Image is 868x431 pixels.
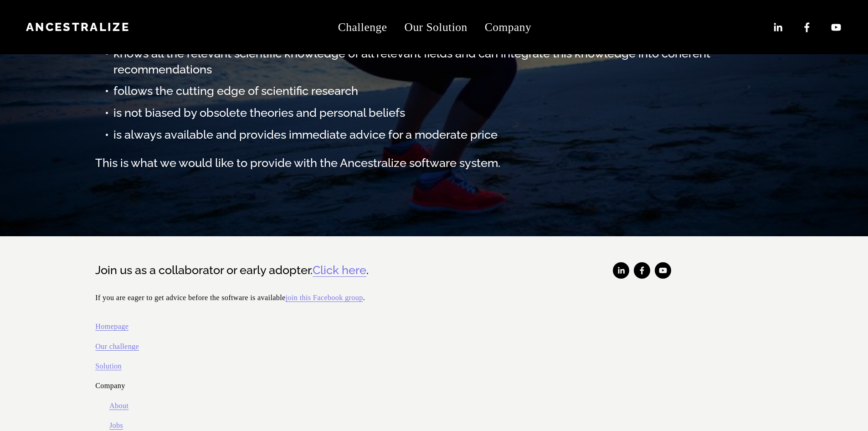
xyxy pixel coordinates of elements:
[655,262,671,279] a: YouTube
[95,379,495,392] p: Company
[113,105,773,121] h3: is not biased by obsolete theories and personal beliefs
[95,155,773,171] h3: This is what we would like to provide with the Ancestralize software system.
[485,16,531,39] a: folder dropdown
[405,16,467,39] a: Our Solution
[830,21,842,33] a: YouTube
[485,17,531,38] span: Company
[26,20,130,34] a: Ancestralize
[634,262,650,279] a: Facebook
[772,21,784,33] a: LinkedIn
[313,262,366,278] a: Click here
[95,262,495,278] h3: Join us as a collaborator or early adopter. .
[95,320,128,333] a: Homepage
[109,399,128,412] a: About
[113,127,773,143] h3: is always available and provides immediate advice for a moderate price
[801,21,813,33] a: Facebook
[338,16,387,39] a: Challenge
[613,262,629,279] a: LinkedIn
[95,291,495,304] p: If you are eager to get advice before the software is available .
[113,46,773,78] h3: knows all the relevant scientific knowledge of all relevant fields and can integrate this knowled...
[113,83,773,99] h3: follows the cutting edge of scientific research
[286,291,363,304] a: join this Facebook group
[95,359,122,373] a: Solution
[95,340,139,353] a: Our challenge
